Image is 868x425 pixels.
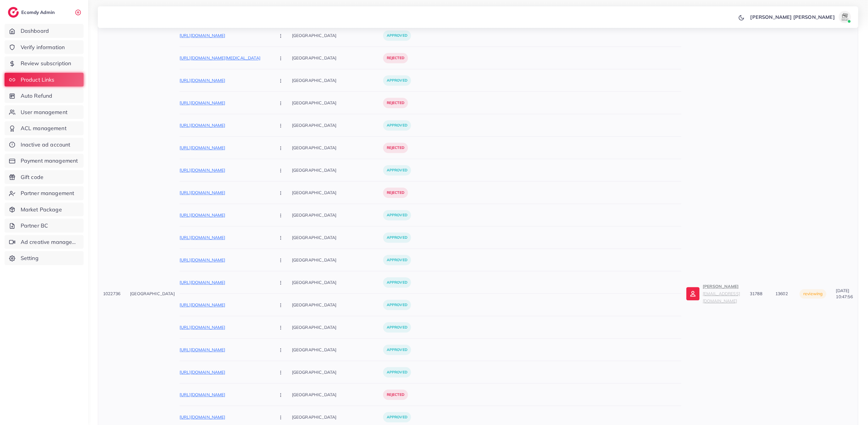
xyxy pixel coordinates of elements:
p: [GEOGRAPHIC_DATA] [292,343,383,357]
img: ic-user-info.36bf1079.svg [686,287,700,301]
span: ACL management [21,124,67,132]
small: [EMAIL_ADDRESS][DOMAIN_NAME] [703,291,740,304]
p: [URL][DOMAIN_NAME] [180,189,271,197]
a: Review subscription [5,56,84,70]
p: [GEOGRAPHIC_DATA] [292,141,383,155]
span: 31788 [750,291,762,297]
p: [URL][DOMAIN_NAME] [180,346,271,354]
p: [URL][DOMAIN_NAME] [180,167,271,174]
p: rejected [383,53,408,63]
a: Verify information [5,40,84,54]
p: [GEOGRAPHIC_DATA] [292,51,383,65]
span: Partner management [21,189,74,197]
p: approved [383,367,411,378]
p: [GEOGRAPHIC_DATA] [292,298,383,312]
p: [PERSON_NAME] [PERSON_NAME] [750,13,835,21]
a: Setting [5,251,84,265]
p: approved [383,300,411,310]
p: [URL][DOMAIN_NAME] [180,302,271,309]
p: [URL][DOMAIN_NAME] [180,32,271,39]
p: [URL][DOMAIN_NAME] [180,212,271,219]
a: Ad creative management [5,235,84,249]
a: Product Links [5,73,84,87]
p: approved [383,120,411,131]
p: rejected [383,143,408,153]
p: rejected [383,390,408,400]
p: [URL][DOMAIN_NAME] [180,391,271,399]
span: 1022736 [103,291,120,297]
a: [PERSON_NAME][EMAIL_ADDRESS][DOMAIN_NAME] [686,283,740,305]
span: [DATE] 10:47:56 [836,288,853,300]
p: [URL][DOMAIN_NAME] [180,257,271,264]
p: rejected [383,188,408,198]
a: Gift code [5,170,84,184]
p: [PERSON_NAME] [703,283,740,305]
img: avatar [839,11,851,23]
p: [GEOGRAPHIC_DATA] [292,74,383,87]
a: User management [5,105,84,119]
a: logoEcomdy Admin [8,7,56,18]
p: [URL][DOMAIN_NAME] [180,100,271,107]
p: [GEOGRAPHIC_DATA] [292,96,383,110]
p: rejected [383,98,408,108]
span: Setting [21,254,39,262]
p: [GEOGRAPHIC_DATA] [292,29,383,42]
a: Partner BC [5,219,84,233]
p: approved [383,322,411,333]
p: [URL][DOMAIN_NAME] [180,122,271,129]
p: [GEOGRAPHIC_DATA] [292,388,383,402]
p: approved [383,233,411,243]
p: [GEOGRAPHIC_DATA] [292,186,383,200]
p: [URL][DOMAIN_NAME] [180,324,271,331]
span: Review subscription [21,59,71,67]
p: [GEOGRAPHIC_DATA] [292,208,383,222]
a: Inactive ad account [5,138,84,152]
p: [GEOGRAPHIC_DATA] [292,276,383,289]
span: Payment management [21,157,78,165]
span: Partner BC [21,222,48,230]
p: [URL][DOMAIN_NAME] [180,234,271,241]
p: approved [383,412,411,423]
span: Ad creative management [21,238,79,246]
p: [GEOGRAPHIC_DATA] [292,366,383,379]
p: approved [383,31,411,41]
a: Market Package [5,203,84,217]
span: Gift code [21,173,43,181]
a: [PERSON_NAME] [PERSON_NAME]avatar [747,11,853,23]
p: [URL][DOMAIN_NAME] [180,77,271,84]
span: Product Links [21,76,55,84]
p: [GEOGRAPHIC_DATA] [130,290,175,298]
p: approved [383,210,411,221]
a: Partner management [5,186,84,200]
img: logo [8,7,19,18]
a: Payment management [5,154,84,168]
p: [GEOGRAPHIC_DATA] [292,253,383,267]
p: [URL][DOMAIN_NAME][MEDICAL_DATA] [180,55,271,62]
a: Auto Refund [5,89,84,103]
span: Inactive ad account [21,141,70,149]
span: 13602 [775,291,788,297]
p: approved [383,255,411,265]
p: [GEOGRAPHIC_DATA] [292,231,383,245]
p: [URL][DOMAIN_NAME] [180,279,271,286]
p: approved [383,345,411,355]
span: Market Package [21,206,62,214]
span: Dashboard [21,27,49,35]
a: ACL management [5,121,84,135]
p: [GEOGRAPHIC_DATA] [292,321,383,334]
span: reviewing [803,291,822,297]
h2: Ecomdy Admin [21,9,56,15]
p: [GEOGRAPHIC_DATA] [292,410,383,424]
p: [URL][DOMAIN_NAME] [180,369,271,376]
p: approved [383,165,411,176]
span: Verify information [21,43,65,51]
p: approved [383,76,411,86]
span: User management [21,108,67,116]
span: Auto Refund [21,92,53,100]
p: [URL][DOMAIN_NAME] [180,414,271,421]
p: approved [383,278,411,288]
p: [GEOGRAPHIC_DATA] [292,119,383,132]
p: [GEOGRAPHIC_DATA] [292,164,383,177]
p: [URL][DOMAIN_NAME] [180,144,271,152]
a: Dashboard [5,24,84,38]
